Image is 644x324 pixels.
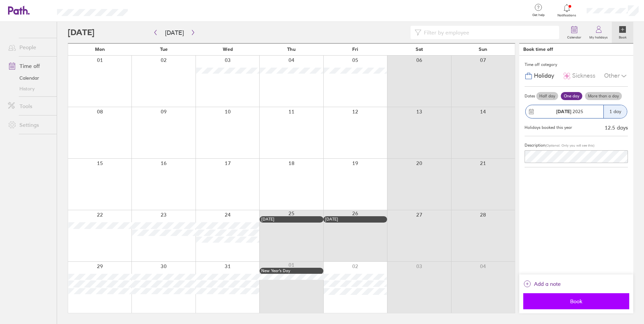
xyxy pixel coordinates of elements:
label: One day [561,92,582,100]
div: [DATE] [261,217,322,222]
a: Book [612,22,633,43]
div: Time off category [525,60,628,70]
a: Settings [3,118,57,132]
a: Tools [3,99,57,113]
button: Add a note [523,278,561,289]
label: More than a day [585,92,622,100]
input: Filter by employee [421,26,555,39]
span: Book [528,298,625,304]
span: Dates [525,94,535,98]
span: Wed [223,47,233,52]
button: [DATE] [160,27,189,38]
span: Mon [95,47,105,52]
label: Half day [536,92,558,100]
span: Holiday [534,72,554,79]
span: Notifications [556,13,578,17]
span: Tue [160,47,168,52]
a: Time off [3,59,57,73]
div: [DATE] [325,217,385,222]
a: My holidays [585,22,612,43]
label: Book [615,33,631,39]
span: Get help [528,13,549,17]
button: Book [523,293,629,309]
button: [DATE] 20251 day [525,101,628,122]
a: History [3,83,57,94]
span: Sun [479,47,487,52]
label: Calendar [563,33,585,39]
span: Sat [416,47,423,52]
span: (Optional. Only you will see this) [545,143,594,148]
span: Thu [287,47,296,52]
div: Holidays booked this year [525,125,572,130]
span: 2025 [556,109,583,114]
span: Fri [352,47,358,52]
strong: [DATE] [556,108,571,114]
label: My holidays [585,33,612,39]
span: Add a note [534,278,561,289]
div: Other [604,70,628,82]
a: Calendar [3,73,57,83]
a: Notifications [556,3,578,17]
span: Description [525,143,545,148]
a: Calendar [563,22,585,43]
a: People [3,40,57,54]
div: Book time off [523,47,553,52]
div: New Year’s Day [261,268,322,273]
div: 12.5 days [605,125,628,131]
div: 1 day [603,105,627,118]
span: Sickness [572,72,595,79]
